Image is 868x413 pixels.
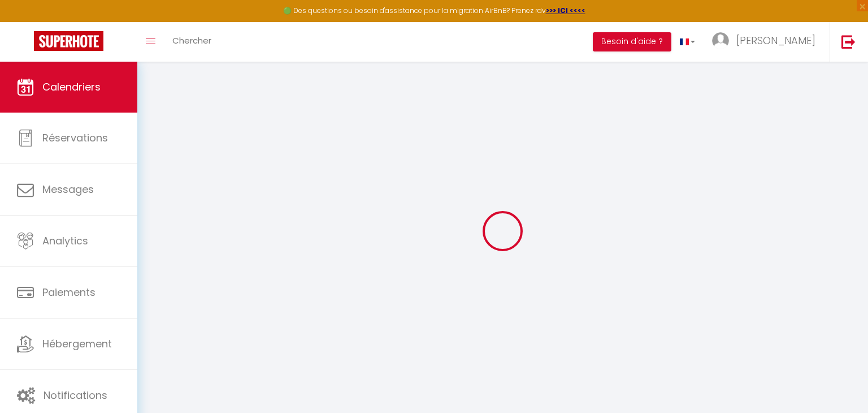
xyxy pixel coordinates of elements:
[34,31,103,51] img: Super Booking
[546,6,585,15] a: >>> ICI <<<<
[164,22,220,62] a: Chercher
[42,131,108,145] span: Réservations
[42,337,112,351] span: Hébergement
[42,285,96,299] span: Paiements
[841,35,856,49] img: logout
[42,182,94,196] span: Messages
[42,80,101,94] span: Calendriers
[593,32,671,51] button: Besoin d'aide ?
[712,32,729,49] img: ...
[704,22,830,62] a: ... [PERSON_NAME]
[44,388,107,402] span: Notifications
[172,35,211,46] span: Chercher
[42,234,88,248] span: Analytics
[736,33,815,48] span: [PERSON_NAME]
